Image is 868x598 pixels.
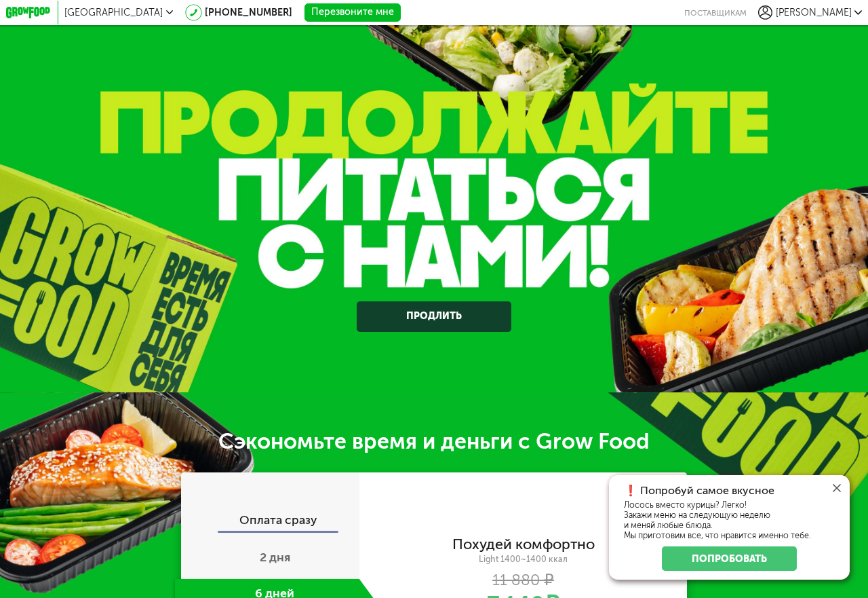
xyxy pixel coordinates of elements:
span: 2 дня [260,550,290,565]
div: ❗️ Попробуй самое вкусное [624,484,835,497]
a: Продлить [357,301,511,331]
span: [PERSON_NAME] [776,7,852,18]
div: Лосось вместо курицы? Легко! Закажи меню на следующую неделю и меняй любые блюда. Мы приготовим в... [624,500,835,541]
div: Light 1400~1400 ккал [359,554,688,565]
div: 11 880 ₽ [359,574,688,587]
button: Перезвоните мне [304,3,401,22]
div: Оплата сразу [182,512,359,531]
a: [PHONE_NUMBER] [205,7,292,18]
a: Попробовать [662,546,797,571]
div: Похудей комфортно [452,538,595,552]
span: [GEOGRAPHIC_DATA] [64,7,163,18]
